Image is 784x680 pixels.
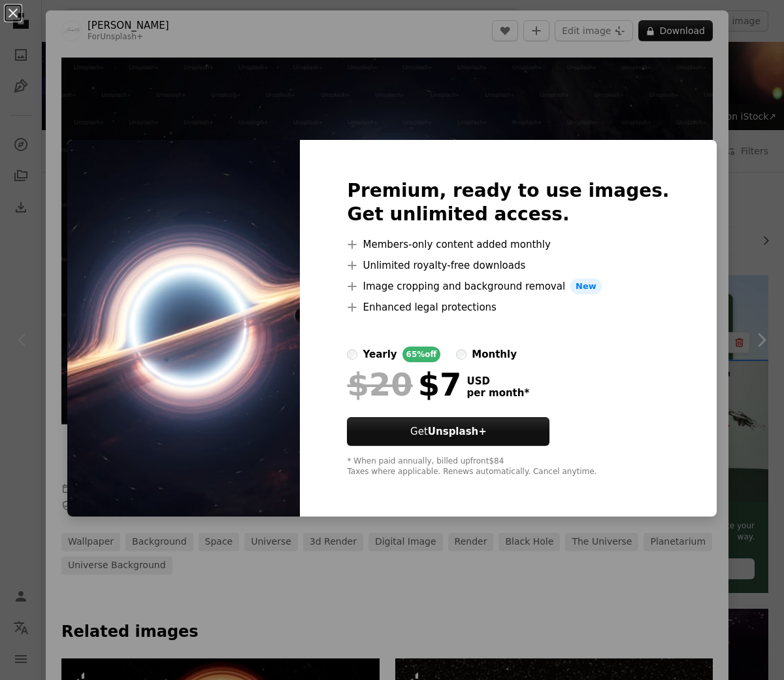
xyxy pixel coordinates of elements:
[472,347,517,362] div: monthly
[402,347,441,362] div: 65% off
[456,349,466,360] input: monthly
[347,237,669,252] li: Members-only content added monthly
[428,426,487,437] strong: Unsplash+
[347,367,461,401] div: $7
[347,299,669,315] li: Enhanced legal protections
[347,456,669,477] div: * When paid annually, billed upfront $84 Taxes where applicable. Renews automatically. Cancel any...
[347,179,669,226] h2: Premium, ready to use images. Get unlimited access.
[347,258,669,273] li: Unlimited royalty-free downloads
[466,387,529,399] span: per month *
[347,279,669,294] li: Image cropping and background removal
[347,367,412,401] span: $20
[466,375,529,387] span: USD
[347,417,549,446] button: GetUnsplash+
[363,347,397,362] div: yearly
[570,279,602,294] span: New
[347,349,357,360] input: yearly65%off
[67,140,300,517] img: premium_photo-1690571200236-0f9098fc6ca9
